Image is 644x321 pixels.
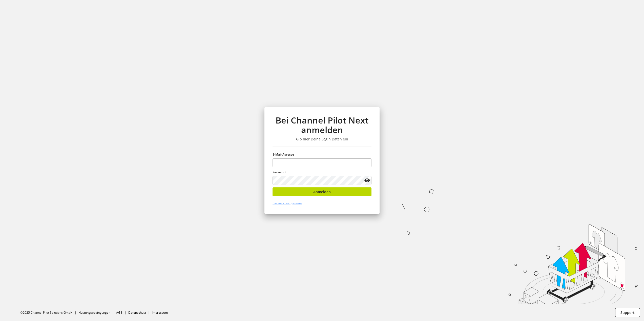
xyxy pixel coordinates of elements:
[615,308,640,317] button: Support
[273,170,286,174] span: Passwort
[116,310,122,315] a: AGB
[78,310,110,315] a: Nutzungsbedingungen
[273,152,294,157] span: E-Mail-Adresse
[273,137,371,141] h3: Gib hier Deine Login Daten ein
[273,187,371,196] button: Anmelden
[20,310,78,315] li: ©2025 Channel Pilot Solutions GmbH
[620,310,635,315] span: Support
[152,310,168,315] a: Impressum
[273,201,302,205] a: Passwort vergessen?
[313,189,331,194] span: Anmelden
[128,310,146,315] a: Datenschutz
[273,115,371,135] h1: Bei Channel Pilot Next anmelden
